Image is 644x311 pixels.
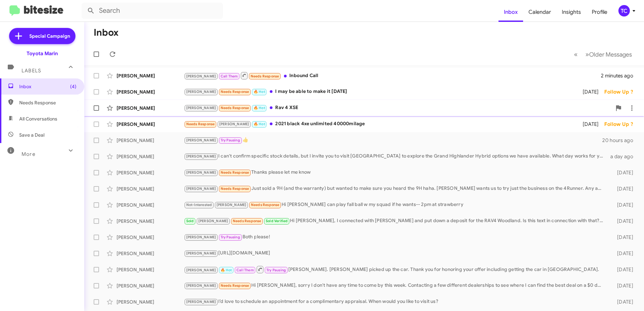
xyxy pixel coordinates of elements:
div: a day ago [606,153,639,160]
div: I may be able to make it [DATE] [184,88,574,96]
h1: Inbox [94,27,119,38]
span: [PERSON_NAME] [186,251,216,255]
span: Not-Interested [186,203,212,207]
div: [PERSON_NAME] [117,153,184,160]
span: Older Messages [589,51,632,58]
div: [DATE] [606,169,639,176]
span: [PERSON_NAME] [186,268,216,272]
span: [PERSON_NAME] [217,203,247,207]
div: [PERSON_NAME] [117,250,184,257]
div: [PERSON_NAME] [117,202,184,208]
span: Special Campaign [29,33,70,39]
span: Needs Response [251,203,280,207]
div: [DATE] [606,202,639,208]
div: Rav 4 XSE [184,104,612,112]
span: Call Them [221,74,238,78]
div: [PERSON_NAME] [117,169,184,176]
span: Save a Deal [19,132,44,138]
div: [PERSON_NAME] [117,185,184,192]
span: [PERSON_NAME] [186,186,216,191]
div: 20 hours ago [602,137,639,144]
div: [DATE] [574,89,604,95]
span: [PERSON_NAME] [186,154,216,159]
div: [PERSON_NAME] [117,89,184,95]
span: Sold Verified [266,219,288,223]
span: 🔥 Hot [221,268,232,272]
div: 2 minutes ago [601,72,639,79]
div: [PERSON_NAME] [117,137,184,144]
div: I’d love to schedule an appointment for a complimentary appraisal. When would you like to visit us? [184,298,606,306]
span: More [22,151,35,157]
span: Try Pausing [221,235,240,239]
span: Needs Response [221,283,249,288]
span: Call Them [236,268,254,272]
span: Try Pausing [266,268,286,272]
div: [PERSON_NAME] [117,234,184,241]
span: 🔥 Hot [254,106,265,110]
div: [PERSON_NAME] [117,266,184,273]
a: Calendar [523,2,556,22]
div: [DATE] [606,234,639,241]
span: Needs Response [233,219,261,223]
a: Inbox [498,2,523,22]
div: Hi [PERSON_NAME] can play fall ball w my squad if he wants-- 2pm at strawberry [184,201,606,209]
nav: Page navigation example [570,47,636,61]
span: [PERSON_NAME] [186,138,216,142]
span: [PERSON_NAME] [186,235,216,239]
span: [PERSON_NAME] [219,122,249,126]
span: 🔥 Hot [254,122,265,126]
span: [PERSON_NAME] [186,90,216,94]
div: [PERSON_NAME] [117,72,184,79]
div: [PERSON_NAME] [117,121,184,128]
span: (4) [70,83,76,90]
div: 👍 [184,136,602,144]
div: I can't confirm specific stock details, but I invite you to visit [GEOGRAPHIC_DATA] to explore th... [184,152,606,160]
span: Needs Response [221,186,249,191]
div: [PERSON_NAME] [117,282,184,289]
div: [DATE] [606,299,639,305]
div: TC [618,5,630,16]
div: Hi [PERSON_NAME], I connected with [PERSON_NAME] and put down a deposit for the RAV4 Woodland. Is... [184,217,606,225]
div: [PERSON_NAME] [117,218,184,224]
span: Sold [186,219,194,223]
div: [URL][DOMAIN_NAME] [184,249,606,257]
a: Special Campaign [9,28,75,44]
a: Insights [556,2,586,22]
button: Previous [570,47,582,61]
div: 2021 black 4xe unlimited 40000milage [184,120,574,128]
span: Needs Response [19,99,76,106]
div: Inbound Call [184,71,601,80]
div: [DATE] [574,121,604,128]
a: Profile [586,2,613,22]
button: Next [581,47,636,61]
span: Needs Response [251,74,279,78]
span: [PERSON_NAME] [198,219,228,223]
span: [PERSON_NAME] [186,74,216,78]
span: Inbox [19,83,76,90]
span: Try Pausing [221,138,240,142]
div: Toyota Marin [27,50,58,57]
div: Just sold a 9H (and the warranty) but wanted to make sure you heard the 9H haha. [PERSON_NAME] wa... [184,185,606,193]
div: [PERSON_NAME] [117,105,184,111]
div: [DATE] [606,218,639,224]
div: Both please! [184,233,606,241]
span: Needs Response [221,106,249,110]
span: Needs Response [186,122,215,126]
span: [PERSON_NAME] [186,106,216,110]
div: Hi [PERSON_NAME], sorry I don't have any time to come by this week. Contacting a few different de... [184,282,606,289]
span: 🔥 Hot [254,90,265,94]
div: Follow Up ? [604,121,639,128]
span: [PERSON_NAME] [186,300,216,304]
span: Needs Response [221,90,249,94]
div: [DATE] [606,185,639,192]
span: Labels [22,68,41,74]
div: [DATE] [606,282,639,289]
div: Follow Up ? [604,89,639,95]
button: TC [613,5,637,16]
span: All Conversations [19,115,57,122]
div: [DATE] [606,250,639,257]
span: [PERSON_NAME] [186,170,216,175]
